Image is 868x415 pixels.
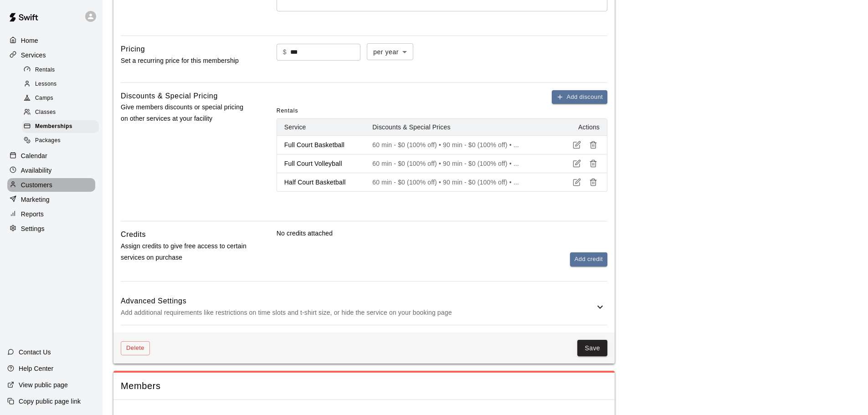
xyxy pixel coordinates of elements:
[277,229,607,238] p: No credits attached
[7,48,95,62] a: Services
[7,164,95,177] a: Availability
[365,119,552,136] th: Discounts & Special Prices
[121,307,595,318] p: Add additional requirements like restrictions on time slots and t-shirt size, or hide the service...
[121,241,247,263] p: Assign credits to give free access to certain services on purchase
[22,63,103,77] a: Rentals
[121,55,247,67] p: Set a recurring price for this membership
[367,43,413,60] div: per year
[7,193,95,206] a: Marketing
[21,210,44,219] p: Reports
[21,195,50,204] p: Marketing
[22,134,103,148] a: Packages
[284,159,358,168] p: Full Court Volleyball
[284,178,358,187] p: Half Court Basketball
[22,77,103,91] a: Lessons
[19,397,81,406] p: Copy public page link
[552,90,607,104] button: Add discount
[22,120,99,133] div: Memberships
[372,178,545,187] p: 60 min - $0 (100% off) • 90 min - $0 (100% off) • ...
[22,78,99,91] div: Lessons
[19,364,53,373] p: Help Center
[372,159,545,168] p: 60 min - $0 (100% off) • 90 min - $0 (100% off) • ...
[35,122,72,131] span: Memberships
[277,104,298,118] span: Rentals
[284,140,358,149] p: Full Court Basketball
[22,134,99,147] div: Packages
[21,151,47,160] p: Calendar
[22,92,103,106] a: Camps
[22,106,103,120] a: Classes
[35,108,56,117] span: Classes
[121,90,218,102] h6: Discounts & Special Pricing
[121,229,146,241] h6: Credits
[22,64,99,77] div: Rentals
[21,51,46,60] p: Services
[7,207,95,221] a: Reports
[7,149,95,163] a: Calendar
[577,340,607,357] button: Save
[21,166,52,175] p: Availability
[35,66,55,75] span: Rentals
[19,348,51,357] p: Contact Us
[121,341,150,355] button: Delete
[121,295,595,307] h6: Advanced Settings
[7,34,95,47] a: Home
[277,119,365,136] th: Service
[22,92,99,105] div: Camps
[35,136,61,145] span: Packages
[7,222,95,236] a: Settings
[7,178,95,192] a: Customers
[372,140,545,149] p: 60 min - $0 (100% off) • 90 min - $0 (100% off) • ...
[21,180,52,190] p: Customers
[121,289,607,325] div: Advanced SettingsAdd additional requirements like restrictions on time slots and t-shirt size, or...
[19,380,68,389] p: View public page
[121,43,145,55] h6: Pricing
[570,252,607,266] button: Add credit
[22,120,103,134] a: Memberships
[21,224,45,233] p: Settings
[21,36,38,45] p: Home
[121,102,247,124] p: Give members discounts or special pricing on other services at your facility
[121,380,607,392] span: Members
[283,47,287,57] p: $
[552,119,607,136] th: Actions
[35,94,53,103] span: Camps
[22,106,99,119] div: Classes
[35,80,57,89] span: Lessons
